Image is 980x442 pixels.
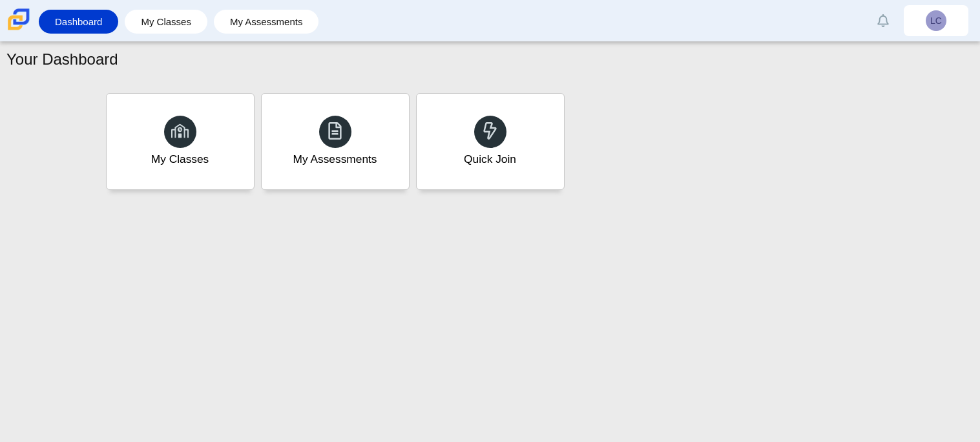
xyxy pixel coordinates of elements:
h1: Your Dashboard [6,48,118,70]
a: My Classes [131,10,201,34]
img: Carmen School of Science & Technology [5,6,32,33]
div: Quick Join [464,151,516,167]
a: Quick Join [416,93,565,190]
a: My Assessments [220,10,313,34]
a: LC [904,5,968,36]
a: Alerts [869,6,897,35]
div: My Assessments [293,151,377,167]
a: Dashboard [45,10,112,34]
span: LC [930,16,942,25]
div: My Classes [151,151,209,167]
a: My Classes [106,93,255,190]
a: My Assessments [261,93,410,190]
a: Carmen School of Science & Technology [5,24,32,35]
